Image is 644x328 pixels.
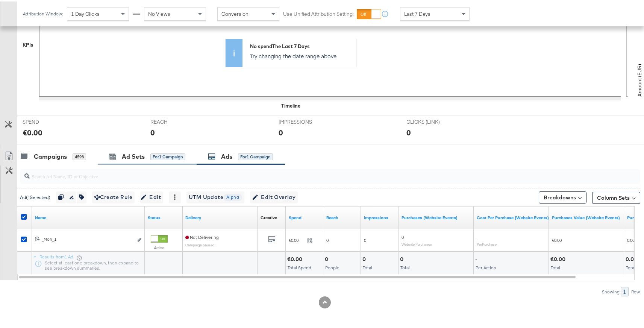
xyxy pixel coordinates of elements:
[151,117,207,124] span: REACH
[250,190,298,202] button: Edit Overlay
[148,213,179,219] a: Shows the current state of your Ad.
[42,235,133,241] div: _Mon_1
[252,191,295,200] span: Edit Overlay
[223,192,242,199] span: Alpha
[325,254,330,261] div: 0
[602,288,621,293] div: Showing:
[631,288,640,293] div: Row
[551,263,560,269] span: Total
[407,117,463,124] span: CLICKS (LINK)
[326,213,358,219] a: The number of people your ad was served to.
[325,263,339,269] span: People
[185,233,219,238] span: Not Delivering
[23,126,42,137] div: €0.00
[151,126,155,137] div: 0
[261,213,277,219] a: Shows the creative associated with your ad.
[250,51,353,58] p: Try changing the date range above
[402,240,432,245] sub: Website Purchases
[221,151,232,159] div: Ads
[592,190,640,202] button: Column Sets
[363,263,372,269] span: Total
[71,9,100,16] span: 1 Day Clicks
[287,254,305,261] div: €0.00
[92,190,135,202] button: Create Rule
[550,254,568,261] div: €0.00
[626,254,642,261] div: 0.00x
[283,9,354,16] label: Use Unified Attribution Setting:
[148,9,170,16] span: No Views
[404,9,430,16] span: Last 7 Days
[402,213,471,219] a: The number of times a purchase was made tracked by your Custom Audience pixel on your website aft...
[402,233,404,238] span: 0
[140,190,163,202] button: Edit
[475,254,479,261] div: -
[621,285,629,295] div: 1
[73,152,86,159] div: 4598
[189,191,242,200] span: UTM Update
[261,213,277,219] div: Creative
[23,117,79,124] span: SPEND
[30,164,584,179] input: Search Ad Name, ID or Objective
[185,241,215,246] sub: Campaign paused
[122,151,145,159] div: Ad Sets
[477,213,549,219] a: The average cost for each purchase tracked by your Custom Audience pixel on your website after pe...
[151,244,168,249] label: Active
[35,213,142,219] a: Ad Name.
[34,151,67,159] div: Campaigns
[627,236,637,241] span: 0.00x
[279,126,283,137] div: 0
[539,190,586,202] button: Breakdowns
[477,240,497,245] sub: Per Purchase
[150,152,185,159] div: for 1 Campaign
[23,10,63,15] div: Attribution Window:
[364,236,366,241] span: 0
[400,263,410,269] span: Total
[362,254,368,261] div: 0
[477,233,478,238] span: -
[238,152,273,159] div: for 1 Campaign
[400,254,406,261] div: 0
[552,236,562,241] span: €0.00
[94,191,132,200] span: Create Rule
[279,117,335,124] span: IMPRESSIONS
[326,236,329,241] span: 0
[288,263,311,269] span: Total Spend
[407,126,411,137] div: 0
[221,9,249,16] span: Conversion
[186,190,244,202] button: UTM UpdateAlpha
[142,191,161,200] span: Edit
[20,193,50,199] div: Ad ( 1 Selected)
[185,213,255,219] a: Reflects the ability of your Ad to achieve delivery.
[289,236,304,241] span: €0.00
[289,213,320,219] a: The total amount spent to date.
[476,263,496,269] span: Per Action
[552,213,621,219] a: The total value of the purchase actions tracked by your Custom Audience pixel on your website aft...
[250,41,353,49] div: No spend The Last 7 Days
[364,213,395,219] a: The number of times your ad was served. On mobile apps an ad is counted as served the first time ...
